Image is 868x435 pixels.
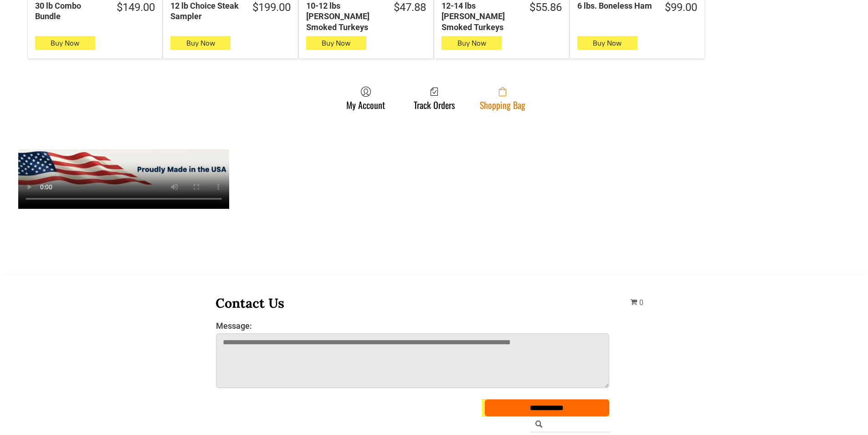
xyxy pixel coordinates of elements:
[306,36,366,50] button: Buy Now
[577,0,653,11] div: 6 lbs. Boneless Ham
[163,0,298,22] a: $199.0012 lb Choice Steak Sampler
[117,0,155,15] div: $149.00
[28,0,162,22] a: $149.0030 lb Combo Bundle
[252,0,291,15] div: $199.00
[216,295,610,311] h3: Contact Us
[434,0,569,32] a: $55.8612-14 lbs [PERSON_NAME] Smoked Turkeys
[35,36,95,50] button: Buy Now
[665,0,697,15] div: $99.00
[593,39,621,47] span: Buy Now
[35,0,105,22] div: 30 lb Combo Bundle
[529,0,562,15] div: $55.86
[475,86,530,110] a: Shopping Bag
[306,0,382,32] div: 10-12 lbs [PERSON_NAME] Smoked Turkeys
[170,36,231,50] button: Buy Now
[394,0,426,15] div: $47.88
[51,39,79,47] span: Buy Now
[442,0,517,32] div: 12-14 lbs [PERSON_NAME] Smoked Turkeys
[299,0,433,32] a: $47.8810-12 lbs [PERSON_NAME] Smoked Turkeys
[186,39,215,47] span: Buy Now
[639,298,643,307] span: 0
[322,39,350,47] span: Buy Now
[216,321,610,331] label: Message:
[409,86,459,110] a: Track Orders
[442,36,502,50] button: Buy Now
[577,36,637,50] button: Buy Now
[457,39,486,47] span: Buy Now
[570,0,704,15] a: $99.006 lbs. Boneless Ham
[342,86,390,110] a: My Account
[170,0,240,22] div: 12 lb Choice Steak Sampler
